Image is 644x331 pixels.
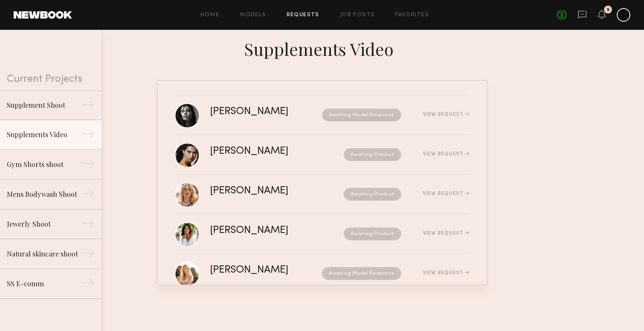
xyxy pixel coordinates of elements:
div: Natural skincare shoot [7,249,81,259]
div: → [81,157,95,174]
a: [PERSON_NAME]Awaiting Model ResponseView Request [175,95,469,135]
nb-request-status: Awaiting Product [344,148,401,161]
div: [PERSON_NAME] [210,107,305,117]
div: → [81,276,95,293]
div: View Request [423,271,469,276]
a: Models [240,12,266,18]
div: View Request [423,191,469,196]
a: Requests [287,12,319,18]
a: [PERSON_NAME]Awaiting ProductView Request [175,135,469,175]
nb-request-status: Awaiting Product [344,188,401,201]
div: Supplement Shoot [7,100,81,110]
div: Jewerly Shoot [7,219,81,229]
div: Gym Shorts shoot [7,159,81,170]
div: → [81,187,95,204]
a: [PERSON_NAME]Awaiting Model ResponseView Request [175,254,469,294]
div: → [81,127,95,144]
div: → [81,246,95,263]
div: View Request [423,112,469,117]
div: Supplements Video [157,37,487,60]
a: Favorites [395,12,429,18]
div: Supplements Video [7,130,81,140]
nb-request-status: Awaiting Product [344,227,401,240]
div: [PERSON_NAME] [210,265,305,275]
div: → [81,216,95,233]
div: [PERSON_NAME] [210,226,316,236]
div: [PERSON_NAME] [210,147,316,156]
nb-request-status: Awaiting Model Response [322,267,401,280]
a: [PERSON_NAME]Awaiting ProductView Request [175,214,469,254]
div: SS E-comm [7,279,81,289]
div: [PERSON_NAME] [210,186,316,196]
div: View Request [423,152,469,157]
a: Home [201,12,220,18]
div: 5 [607,8,609,12]
div: → [81,98,95,115]
nb-request-status: Awaiting Model Response [322,109,401,121]
a: [PERSON_NAME]Awaiting ProductView Request [175,175,469,214]
div: Mens Bodywash Shoot [7,189,81,199]
a: Job Posts [340,12,375,18]
div: View Request [423,231,469,236]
